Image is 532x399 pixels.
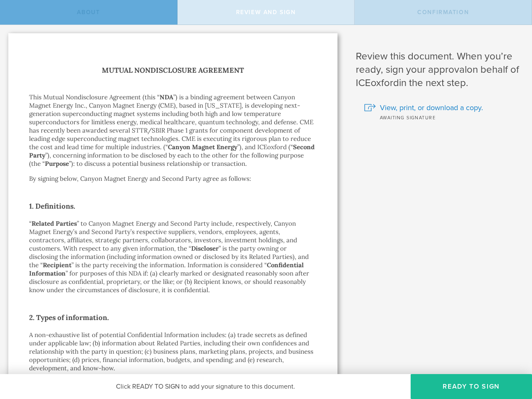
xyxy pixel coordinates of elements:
[29,93,317,168] p: This Mutual Nondisclosure Agreement (this “ ”) is a binding agreement between Canyon Magnet Energ...
[160,93,173,101] strong: NDA
[29,261,304,277] strong: Confidential Information
[356,50,520,90] h1: Review this document. When you’re ready, sign your approval in the next step.
[417,9,469,16] span: Confirmation
[380,102,483,113] span: View, print, or download a copy.
[236,9,296,16] span: Review and sign
[29,311,317,324] h2: 2. Types of information.
[29,331,317,372] p: A non-exhaustive list of potential Confidential Information includes: (a) trade secrets as define...
[364,113,520,121] div: Awaiting signature
[29,199,317,213] h2: 1. Definitions.
[168,143,237,151] strong: Canyon Magnet Energy
[29,219,317,294] p: “ ” to Canyon Magnet Energy and Second Party include, respectively, Canyon Magnet Energy’s and Se...
[29,175,317,183] p: By signing below, Canyon Magnet Energy and Second Party agree as follows:
[45,160,69,167] strong: Purpose
[29,64,317,76] h1: Mutual Nondisclosure Agreement
[29,143,315,159] strong: Second Party
[43,261,71,269] strong: Recipient
[32,219,77,227] strong: Related Parties
[77,9,100,16] span: About
[191,244,219,252] strong: Discloser
[411,374,532,399] button: Ready to Sign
